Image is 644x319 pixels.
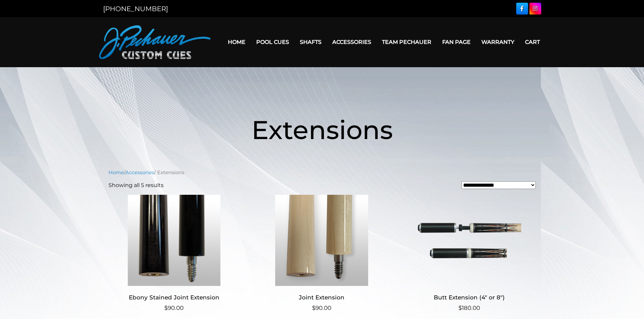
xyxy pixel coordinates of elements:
[256,291,387,304] h2: Joint Extension
[520,33,545,51] a: Cart
[164,304,168,311] span: $
[164,304,184,311] bdi: 90.00
[476,33,520,51] a: Warranty
[404,291,535,304] h2: Butt Extension (4″ or 8″)
[256,195,387,313] a: Joint Extension $90.00
[109,195,240,313] a: Ebony Stained Joint Extension $90.00
[222,33,251,51] a: Home
[404,195,535,313] a: Butt Extension (4″ or 8″) $180.00
[252,114,393,145] span: Extensions
[437,33,476,51] a: Fan Page
[458,304,480,311] bdi: 180.00
[458,304,462,311] span: $
[125,169,154,176] a: Accessories
[312,304,315,311] span: $
[109,291,240,304] h2: Ebony Stained Joint Extension
[327,33,377,51] a: Accessories
[377,33,437,51] a: Team Pechauer
[99,25,211,59] img: Pechauer Custom Cues
[404,195,535,286] img: Butt Extension (4" or 8")
[294,33,327,51] a: Shafts
[109,195,240,286] img: Ebony Stained Joint Extension
[461,181,536,189] select: Shop order
[109,169,536,176] nav: Breadcrumb
[109,181,164,189] p: Showing all 5 results
[312,304,331,311] bdi: 90.00
[103,5,168,13] a: [PHONE_NUMBER]
[251,33,294,51] a: Pool Cues
[256,195,387,286] img: Joint Extension
[109,169,124,176] a: Home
